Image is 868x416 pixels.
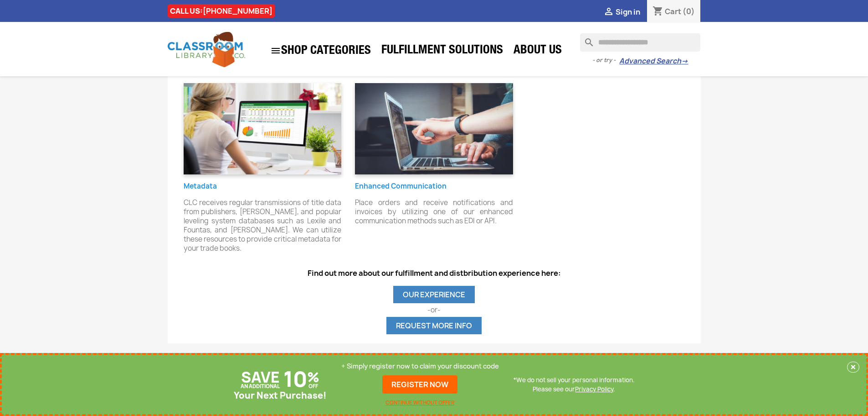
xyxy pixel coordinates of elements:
a: REQUEST MORE INFO [386,317,482,334]
p: AN ADDITIONAL [241,382,280,391]
a: Fulfillment Solutions [377,42,508,60]
i: search [580,33,591,44]
p: CLC receives regular transmissions of title data from publishers, [PERSON_NAME], and popular leve... [184,198,342,253]
p: OFF [308,382,318,391]
i:  [270,45,281,56]
span: Cart [665,6,681,16]
a: OUR EXPERIENCE [393,286,475,303]
span: Sign in [616,7,640,17]
img: Classroom Library Company Drop Ship [355,83,513,174]
p: -or- [177,303,692,315]
p: 10 [283,374,307,384]
span: → [681,57,688,66]
span: - or try - [592,56,619,65]
p: *We do not sell your personal information. Please see our . [514,375,635,394]
input: Search [580,33,700,52]
p: % [307,373,319,382]
i: shopping_cart [652,6,663,17]
img: Classroom Library Company [168,32,245,67]
a: CONTINUE WITHOUT OFFER [385,398,454,407]
h5: Find out more about our fulfillment and distbribution experience here: [177,269,692,278]
a: About Us [509,42,566,60]
h6: Enhanced Communication [355,183,513,190]
p: Place orders and receive notifications and invoices by utilizing one of our enhanced communicatio... [355,198,513,226]
a: Privacy Policy [575,385,613,393]
img: Classroom Library Company Drop Ship [184,83,342,174]
a: [PHONE_NUMBER] [203,6,272,16]
p: Your Next Purchase! [234,391,327,400]
div: CALL US: [168,4,275,18]
p: SAVE [241,373,280,382]
a: REGISTER NOW [382,375,457,394]
a: Advanced Search→ [619,57,688,66]
i:  [603,7,614,18]
a:  Sign in [603,7,640,17]
h6: Metadata [184,183,342,190]
a: SHOP CATEGORIES [266,41,375,61]
span: (0) [683,6,695,16]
